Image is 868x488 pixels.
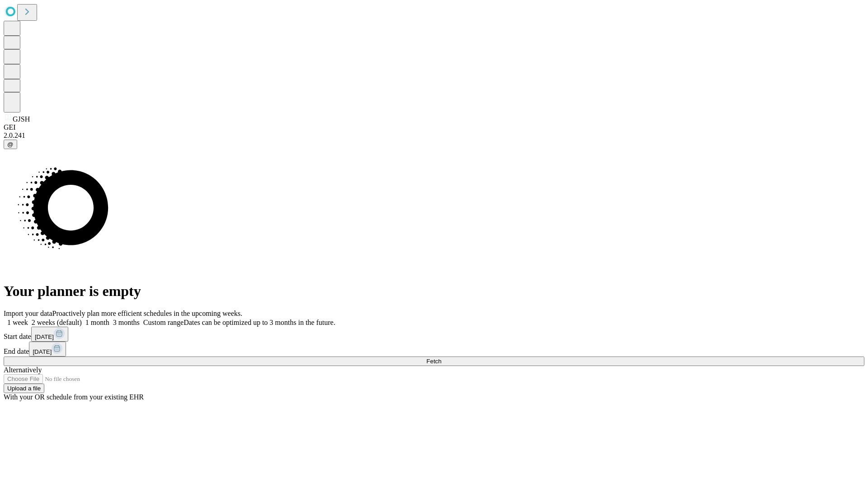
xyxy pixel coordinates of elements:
span: Import your data [4,310,52,317]
button: Fetch [4,357,864,366]
span: [DATE] [35,333,54,340]
span: Proactively plan more efficient schedules in the upcoming weeks. [52,310,242,317]
div: Start date [4,327,864,342]
div: End date [4,342,864,357]
button: [DATE] [29,342,66,357]
button: Upload a file [4,384,44,393]
span: Dates can be optimized up to 3 months in the future. [184,319,335,326]
span: 2 weeks (default) [32,319,82,326]
span: Custom range [143,319,184,326]
span: Fetch [426,358,441,365]
span: @ [7,141,14,148]
span: [DATE] [33,348,52,355]
div: 2.0.241 [4,131,864,140]
span: GJSH [13,115,30,123]
span: 3 months [113,319,140,326]
button: [DATE] [31,327,68,342]
span: 1 month [85,319,109,326]
div: GEI [4,123,864,131]
span: With your OR schedule from your existing EHR [4,393,144,401]
button: @ [4,140,17,149]
h1: Your planner is empty [4,283,864,300]
span: 1 week [7,319,28,326]
span: Alternatively [4,366,42,374]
